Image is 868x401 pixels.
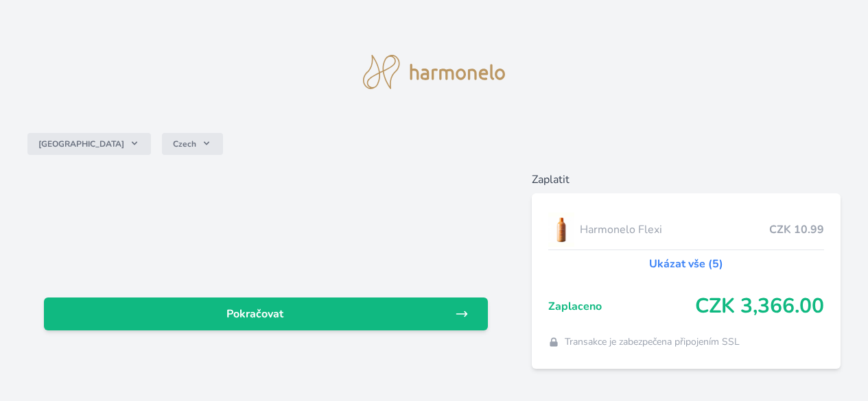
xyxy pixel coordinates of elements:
button: Czech [162,133,223,155]
img: logo.svg [363,55,506,89]
span: Harmonelo Flexi [580,221,769,238]
span: CZK 10.99 [769,221,824,238]
span: Transakce je zabezpečena připojením SSL [565,335,740,349]
span: Pokračovat [55,306,455,322]
img: CLEAN_FLEXI_se_stinem_x-hi_(1)-lo.jpg [548,212,574,247]
h6: Zaplatit [532,171,841,188]
a: Pokračovat [44,297,488,330]
span: Czech [173,138,196,149]
span: Zaplaceno [548,298,695,315]
button: [GEOGRAPHIC_DATA] [27,133,151,155]
span: CZK 3,366.00 [695,294,824,319]
a: Ukázat vše (5) [649,256,723,272]
span: [GEOGRAPHIC_DATA] [38,138,124,149]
